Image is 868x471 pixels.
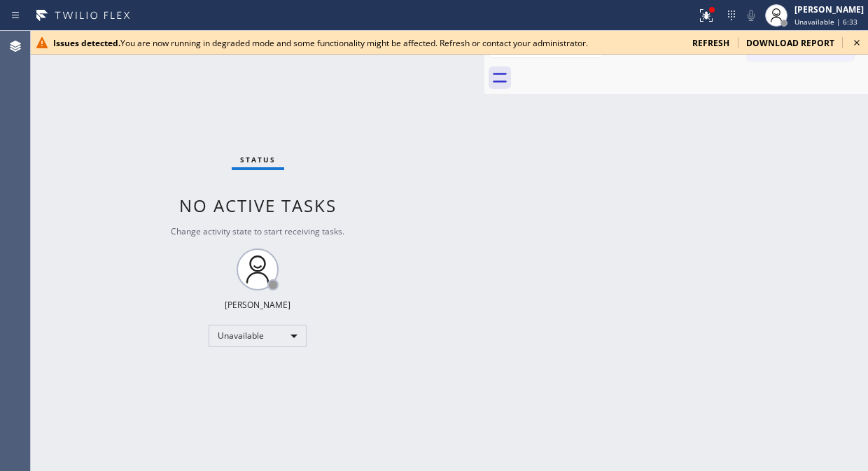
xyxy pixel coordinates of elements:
span: Change activity state to start receiving tasks. [171,225,344,237]
span: Unavailable | 6:33 [794,17,857,27]
span: Status [240,155,276,164]
div: Unavailable [209,325,307,347]
div: [PERSON_NAME] [794,3,864,15]
div: You are now running in degraded mode and some functionality might be affected. Refresh or contact... [53,37,681,49]
b: Issues detected. [53,37,120,49]
span: refresh [692,37,729,49]
button: Mute [741,6,761,25]
span: download report [746,37,834,49]
div: [PERSON_NAME] [225,299,290,311]
span: No active tasks [179,194,337,217]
